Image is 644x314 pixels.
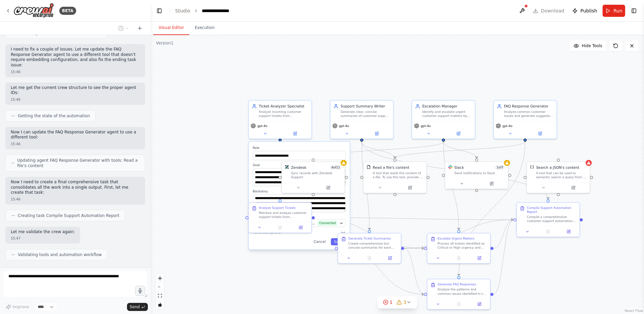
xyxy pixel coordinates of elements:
[570,40,606,51] button: Hide Tools
[11,85,140,96] p: Let me get the current crew structure to see the proper agent IDs:
[291,171,342,179] div: Sync records with Zendesk Support
[526,130,555,136] button: Open in side panel
[189,21,220,35] button: Execution
[603,5,625,17] button: Run
[493,217,513,297] g: Edge from 9d97fc37-2f2a-46c1-82f6-add86c7300e8 to 42dc43e2-671c-4e94-8658-df825460cdf2
[253,230,346,235] button: Advanced Options
[422,110,472,118] div: Identify and escalate urgent customer support matters by creating high-priority tickets, sending ...
[560,228,577,234] button: Open in side panel
[259,206,296,210] div: Analyze Support Tickets
[580,7,597,14] span: Publish
[537,228,559,234] button: No output available
[412,100,475,139] div: Escalation ManagerIdentify and escalate urgent customer support matters by creating high-priority...
[359,142,372,230] g: Edge from 1273239f-5666-44f9-87b8-f2088e35418a to 194471ad-7637-40a4-9428-4ef6cee55d90
[11,142,140,147] div: 15:46
[421,124,431,128] span: gpt-4o
[130,304,140,310] span: Send
[155,6,164,15] button: Hide left sidebar
[570,5,600,17] button: Publish
[438,287,487,295] div: Analyze the patterns and common issues identified in the ticket analysis to: 1. Identify frequent...
[359,255,380,261] button: No output available
[337,233,401,264] div: Generate Ticket SummariesCreate comprehensive but concise summaries for each analyzed support tic...
[527,215,576,223] div: Compile a comprehensive customer support automation report that consolidates all the previous ana...
[392,142,528,159] g: Edge from c756af02-37c0-49ae-9ab4-e842a7e988e5 to 85eb394f-7b0b-4c61-93b6-954bdef825b3
[248,100,312,139] div: Ticket Analyzer SpecialistAnalyze incoming customer support tickets from {data_source}, categoriz...
[281,161,345,193] div: ZendeskZendesk4of11Sync records with Zendesk Support
[135,286,145,296] button: Click to speak your automation idea
[314,185,343,191] button: Open in side panel
[493,100,557,139] div: FAQ Response GeneratorAnalyze common customer issues and generate suggested responses for frequen...
[530,165,534,169] img: JSONSearchTool
[11,69,140,74] div: 15:46
[18,113,90,119] span: Getting the state of the automation
[330,100,393,139] div: Support Summary WriterGenerate clear, concise summaries of customer support tickets that highligh...
[504,110,553,118] div: Analyze common customer issues and generate suggested responses for frequently asked questions. I...
[373,171,423,179] div: A tool that reads the content of a file. To use this tool, provide a 'file_path' parameter with t...
[390,299,393,306] span: 1
[18,213,120,218] span: Creating task Compile Support Automation Report
[341,104,390,109] div: Support Summary Writer
[318,221,337,226] span: Connected
[153,21,189,35] button: Visual Editor
[253,219,346,227] button: Azure OpenAI - azure/gpt-4o-2024-08-06 (Azure_OpenAI)Connected
[438,242,487,250] div: Process all tickets identified as Critical or High urgency and execute escalation procedures: 1. ...
[11,236,75,241] div: 15:47
[292,224,310,230] button: Open in side panel
[18,252,102,257] span: Validating tools and automation workflow
[427,233,490,264] div: Escalate Urgent MattersProcess all tickets identified as Critical or High urgency and execute esc...
[311,238,329,245] button: Cancel
[438,237,475,241] div: Escalate Urgent Matters
[13,3,54,18] img: Logo
[373,165,410,170] div: Read a file's content
[559,185,588,191] button: Open in side panel
[330,165,342,170] span: Number of enabled actions
[363,161,427,193] div: FileReadToolRead a file's contentA tool that reads the content of a file. To use this tool, provi...
[536,165,579,170] div: Search a JSON's content
[59,7,76,15] div: BETA
[381,255,399,261] button: Open in side panel
[11,197,140,202] div: 15:46
[12,304,29,310] span: Improve
[348,242,398,250] div: Create comprehensive but concise summaries for each analyzed support ticket that include: 1. Cust...
[362,130,391,136] button: Open in side panel
[448,255,470,261] button: No output available
[253,189,346,193] label: Backstory
[156,274,164,283] button: zoom in
[477,181,506,187] button: Open in side panel
[471,301,488,307] button: Open in side panel
[11,130,140,140] p: Now I can update the FAQ Response Generator agent to use a different tool:
[404,246,424,297] g: Edge from 194471ad-7637-40a4-9428-4ef6cee55d90 to 9d97fc37-2f2a-46c1-82f6-add86c7300e8
[493,217,513,251] g: Edge from f77f5373-b5c8-4c43-97f1-2f1df60f9927 to 42dc43e2-671c-4e94-8658-df825460cdf2
[526,161,590,193] div: JSONSearchToolSearch a JSON's contentA tool that can be used to semantic search a query from a JS...
[582,43,602,49] span: Hide Tools
[175,8,190,13] a: Studio
[504,104,553,109] div: FAQ Response Generator
[11,97,140,102] div: 15:46
[11,47,140,68] p: I need to fix a couple of issues. Let me update the FAQ Response Generator agent to use a differe...
[422,104,472,109] div: Escalation Manager
[438,282,476,286] div: Generate FAQ Responses
[454,171,505,175] div: Send notifications to Slack
[261,221,316,226] span: Azure OpenAI - azure/gpt-4o-2024-08-06 (Azure_OpenAI)
[156,40,173,46] div: Version 1
[613,7,622,14] span: Run
[448,165,452,169] img: Slack
[625,309,643,313] a: React Flow attribution
[339,124,349,128] span: gpt-4o
[378,296,417,309] button: 13
[536,171,587,179] div: A tool that can be used to semantic search a query from a JSON's content.
[156,283,164,291] button: zoom out
[315,215,514,222] g: Edge from 05cace16-dafd-431b-b743-eddb2677ce03 to 42dc43e2-671c-4e94-8658-df825460cdf2
[285,165,289,169] img: Zendesk
[527,206,576,214] div: Compile Support Automation Report
[359,142,550,199] g: Edge from 1273239f-5666-44f9-87b8-f2088e35418a to 42dc43e2-671c-4e94-8658-df825460cdf2
[629,6,639,15] button: Show right sidebar
[116,24,132,32] button: Switch to previous chat
[17,158,139,168] span: Updating agent FAQ Response Generator with tools: Read a file's content
[11,229,75,235] p: Let me validate the crew again:
[257,124,267,128] span: gpt-4o
[259,104,309,109] div: Ticket Analyzer Specialist
[404,299,407,306] span: 3
[448,301,470,307] button: No output available
[441,142,479,159] g: Edge from e5c37d5c-3c63-4417-a7f7-2739bb697dda to f2dab528-b431-44cf-b26f-888c7c745913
